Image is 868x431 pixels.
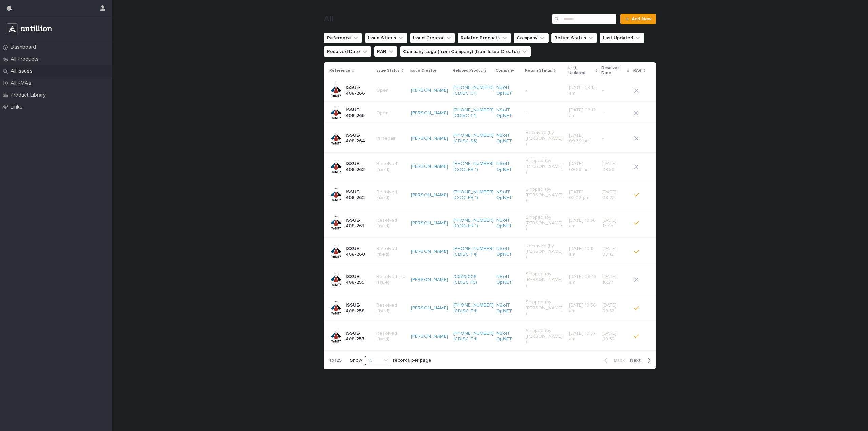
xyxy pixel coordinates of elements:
span: Add New [632,17,652,21]
p: Received (by [PERSON_NAME]) [526,130,563,147]
p: RAR [633,67,642,74]
p: Received (by [PERSON_NAME]) [526,243,563,260]
p: ISSUE-408-258 [346,302,371,314]
p: Last Updated [568,64,594,77]
p: - [602,136,629,141]
a: NSoIT OpNET [496,107,520,119]
tr: ISSUE-408-265Open[PERSON_NAME] [PHONE_NUMBER] (CDISC C1) NSoIT OpNET -[DATE] 08:12 am- [324,102,656,124]
p: In Repair [376,136,406,141]
p: ISSUE-408-263 [346,161,371,173]
a: [PHONE_NUMBER] (CDISC C1) [453,85,494,96]
a: [PHONE_NUMBER] (CDISC T4) [453,246,494,257]
p: Resolved (fixed) [376,246,406,257]
a: [PHONE_NUMBER] (CDISC T4) [453,331,494,342]
p: Return Status [525,67,552,74]
a: [PERSON_NAME] [411,87,448,93]
a: NSoIT OpNET [496,246,520,257]
tr: ISSUE-408-266Open[PERSON_NAME] [PHONE_NUMBER] (CDISC C1) NSoIT OpNET -[DATE] 08:13 am- [324,79,656,102]
a: NSoIT OpNET [496,218,520,229]
button: Issue Creator [410,33,455,43]
p: Company [496,67,514,74]
p: records per page [393,358,431,364]
p: Product Library [8,92,51,98]
h1: All [324,14,549,24]
button: Reference [324,33,362,43]
a: [PERSON_NAME] [411,220,448,226]
button: RAR [374,46,397,57]
p: Shipped (by [PERSON_NAME]) [526,328,563,345]
p: [DATE] 09:12 [602,246,629,257]
a: NSoIT OpNET [496,85,520,96]
p: - [526,87,563,93]
a: [PHONE_NUMBER] (CDISC C1) [453,107,494,119]
p: All RMAs [8,80,37,86]
p: Show [350,358,362,364]
p: Resolved Date [601,64,625,77]
p: [DATE] 02:02 pm [569,189,597,201]
p: - [602,110,629,116]
p: ISSUE-408-260 [346,246,371,257]
p: Resolved (fixed) [376,161,406,173]
a: [PHONE_NUMBER] (COOLER 1) [453,189,494,201]
p: [DATE] 09:39 am [569,161,597,173]
p: ISSUE-408-266 [346,85,371,96]
p: Resolved (fixed) [376,302,406,314]
a: [PERSON_NAME] [411,136,448,141]
p: [DATE] 10:58 am [569,218,597,229]
p: Reference [329,67,350,74]
p: ISSUE-408-265 [346,107,371,119]
p: Issue Status [376,67,400,74]
a: [PERSON_NAME] [411,192,448,198]
a: [PHONE_NUMBER] (COOLER 1) [453,161,494,173]
p: Resolved (fixed) [376,331,406,342]
span: Back [610,358,625,363]
p: ISSUE-408-262 [346,189,371,201]
button: Resolved Date [324,46,371,57]
a: NSoIT OpNET [496,161,520,173]
a: [PHONE_NUMBER] (CDISC S3) [453,133,494,144]
button: Back [599,357,627,364]
p: Links [8,104,28,110]
p: - [526,110,563,116]
button: Issue Status [365,33,407,43]
p: ISSUE-408-261 [346,218,371,229]
p: [DATE] 08:39 [602,161,629,173]
tr: ISSUE-408-263Resolved (fixed)[PERSON_NAME] [PHONE_NUMBER] (COOLER 1) NSoIT OpNET Shipped (by [PER... [324,153,656,181]
a: NSoIT OpNET [496,133,520,144]
p: Related Products [453,67,487,74]
p: ISSUE-408-257 [346,331,371,342]
p: Shipped (by [PERSON_NAME]) [526,271,563,288]
a: NSoIT OpNET [496,274,520,286]
p: Shipped (by [PERSON_NAME]) [526,187,563,203]
p: [DATE] 09:23 [602,189,629,201]
tr: ISSUE-408-257Resolved (fixed)[PERSON_NAME] [PHONE_NUMBER] (CDISC T4) NSoIT OpNET Shipped (by [PER... [324,322,656,350]
tr: ISSUE-408-259Resolved (no issue)[PERSON_NAME] 00523009 (CDISC F6) NSoIT OpNET Shipped (by [PERSON... [324,266,656,294]
a: [PERSON_NAME] [411,277,448,283]
p: Issue Creator [410,67,436,74]
a: [PERSON_NAME] [411,334,448,339]
button: Company [514,33,549,43]
tr: ISSUE-408-264In Repair[PERSON_NAME] [PHONE_NUMBER] (CDISC S3) NSoIT OpNET Received (by [PERSON_NA... [324,124,656,152]
a: [PERSON_NAME] [411,110,448,116]
a: Add New [620,14,656,24]
p: Resolved (fixed) [376,189,406,201]
button: Related Products [458,33,511,43]
span: Next [630,358,645,363]
a: [PERSON_NAME] [411,164,448,170]
tr: ISSUE-408-258Resolved (fixed)[PERSON_NAME] [PHONE_NUMBER] (CDISC T4) NSoIT OpNET Shipped (by [PER... [324,294,656,322]
p: [DATE] 08:13 am [569,85,597,96]
p: All Products [8,56,44,62]
p: [DATE] 10:56 am [569,302,597,314]
p: Resolved (fixed) [376,218,406,229]
a: NSoIT OpNET [496,302,520,314]
tr: ISSUE-408-262Resolved (fixed)[PERSON_NAME] [PHONE_NUMBER] (COOLER 1) NSoIT OpNET Shipped (by [PER... [324,181,656,209]
div: 10 [365,357,381,364]
p: [DATE] 10:12 am [569,246,597,257]
p: 1 of 25 [324,352,347,369]
p: ISSUE-408-264 [346,133,371,144]
button: Last Updated [600,33,644,43]
p: [DATE] 10:57 am [569,331,597,342]
p: [DATE] 13:45 [602,218,629,229]
a: 00523009 (CDISC F6) [453,274,491,286]
p: ISSUE-408-259 [346,274,371,286]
